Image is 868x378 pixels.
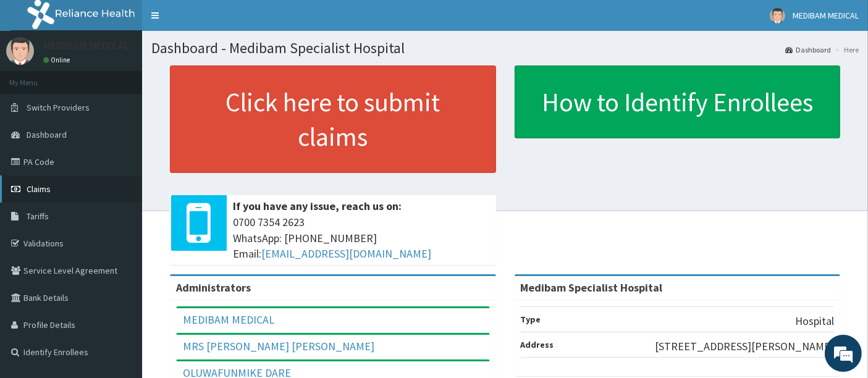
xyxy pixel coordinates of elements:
[183,339,374,353] a: MRS [PERSON_NAME] [PERSON_NAME]
[6,37,34,65] img: User Image
[521,314,541,325] b: Type
[43,40,130,51] p: MEDIBAM MEDICAL
[27,102,90,113] span: Switch Providers
[183,313,274,327] a: MEDIBAM MEDICAL
[43,56,73,64] a: Online
[521,280,663,295] strong: Medibam Specialist Hospital
[176,280,251,295] b: Administrators
[261,246,431,261] a: [EMAIL_ADDRESS][DOMAIN_NAME]
[27,211,49,222] span: Tariffs
[785,44,831,55] a: Dashboard
[770,8,785,23] img: User Image
[203,6,232,36] div: Minimize live chat window
[832,44,859,55] li: Here
[151,40,859,56] h1: Dashboard - Medibam Specialist Hospital
[793,10,859,21] span: MEDIBAM MEDICAL
[233,214,490,262] span: 0700 7354 2623 WhatsApp: [PHONE_NUMBER] Email:
[64,69,208,85] div: Chat with us now
[72,111,171,236] span: We're online!
[27,129,67,140] span: Dashboard
[515,65,841,138] a: How to Identify Enrollees
[23,62,50,93] img: d_794563401_company_1708531726252_794563401
[170,65,496,173] a: Click here to submit claims
[27,183,51,195] span: Claims
[795,313,834,329] p: Hospital
[233,199,402,213] b: If you have any issue, reach us on:
[521,339,554,350] b: Address
[6,249,235,292] textarea: Type your message and hit 'Enter'
[655,338,834,355] p: [STREET_ADDRESS][PERSON_NAME]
